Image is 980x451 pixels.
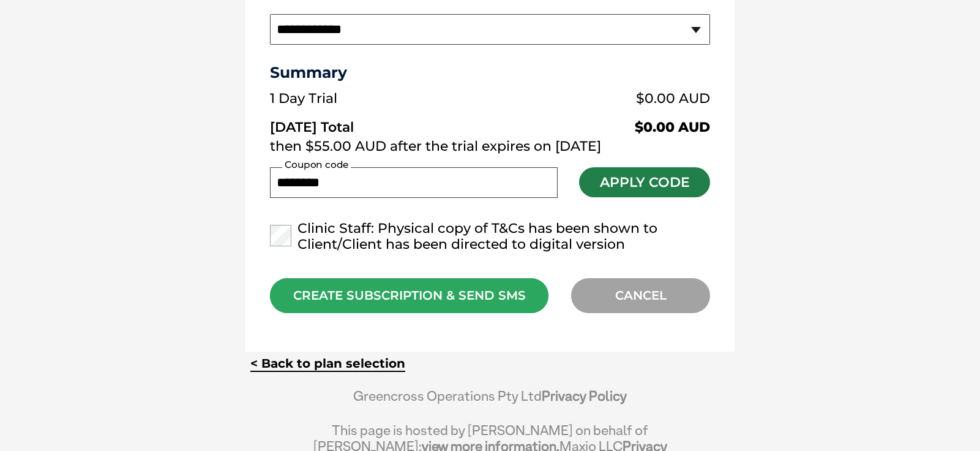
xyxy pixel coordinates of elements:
[501,110,710,135] td: $0.00 AUD
[282,159,351,170] label: Coupon code
[313,388,667,416] div: Greencross Operations Pty Ltd
[270,278,548,313] div: CREATE SUBSCRIPTION & SEND SMS
[270,63,710,81] h3: Summary
[270,110,501,135] td: [DATE] Total
[250,356,405,371] a: < Back to plan selection
[579,167,710,197] button: Apply Code
[501,88,710,110] td: $0.00 AUD
[542,388,627,404] a: Privacy Policy
[270,221,710,252] label: Clinic Staff: Physical copy of T&Cs has been shown to Client/Client has been directed to digital ...
[270,88,501,110] td: 1 Day Trial
[571,278,710,313] div: CANCEL
[270,225,291,246] input: Clinic Staff: Physical copy of T&Cs has been shown to Client/Client has been directed to digital ...
[270,135,710,157] td: then $55.00 AUD after the trial expires on [DATE]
